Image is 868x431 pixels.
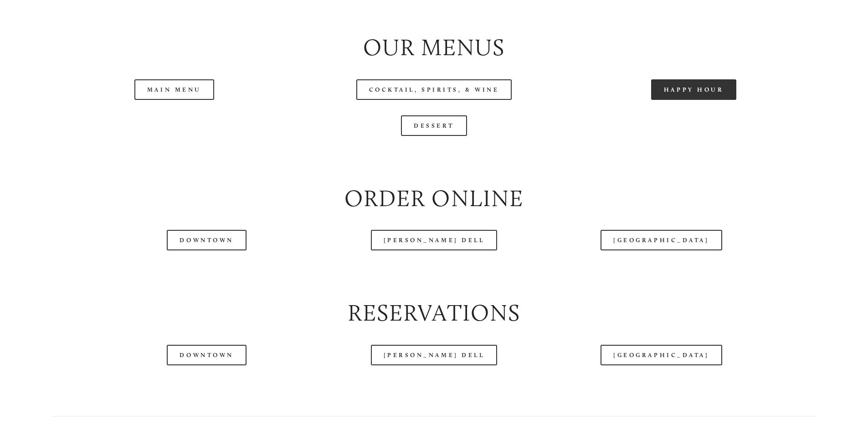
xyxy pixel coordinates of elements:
a: [GEOGRAPHIC_DATA] [601,230,722,250]
a: Downtown [167,345,246,365]
a: Happy Hour [651,79,737,100]
a: Downtown [167,230,246,250]
a: [PERSON_NAME] Dell [371,230,498,250]
a: Dessert [401,115,467,136]
a: [GEOGRAPHIC_DATA] [601,345,722,365]
a: Cocktail, Spirits, & Wine [356,79,512,100]
h2: Reservations [52,297,816,329]
a: Main Menu [134,79,214,100]
h2: Order Online [52,182,816,215]
a: [PERSON_NAME] Dell [371,345,498,365]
